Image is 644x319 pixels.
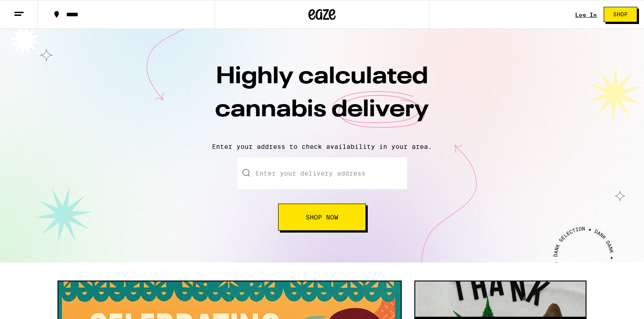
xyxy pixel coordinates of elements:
button: Shop Now [278,204,366,231]
button: Shop [604,7,637,22]
input: Enter your delivery address [237,157,407,189]
h1: Highly calculated cannabis delivery [163,61,481,136]
span: Shop [613,12,628,17]
a: Log In [575,12,597,18]
span: Shop Now [306,214,338,220]
a: Shop [597,7,644,22]
p: Enter your address to check availability in your area. [9,143,635,150]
